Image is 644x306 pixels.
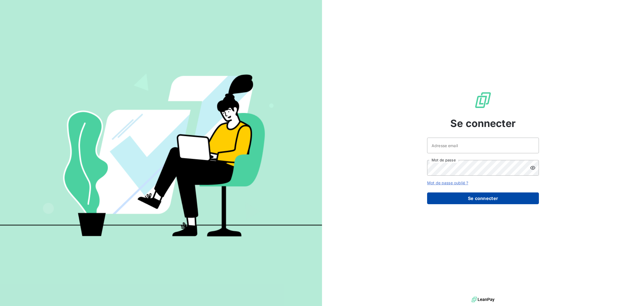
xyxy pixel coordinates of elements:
[474,91,492,109] img: Logo LeanPay
[450,116,516,131] span: Se connecter
[472,295,494,304] img: logo
[427,192,539,204] button: Se connecter
[427,138,539,153] input: placeholder
[427,180,468,185] a: Mot de passe oublié ?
